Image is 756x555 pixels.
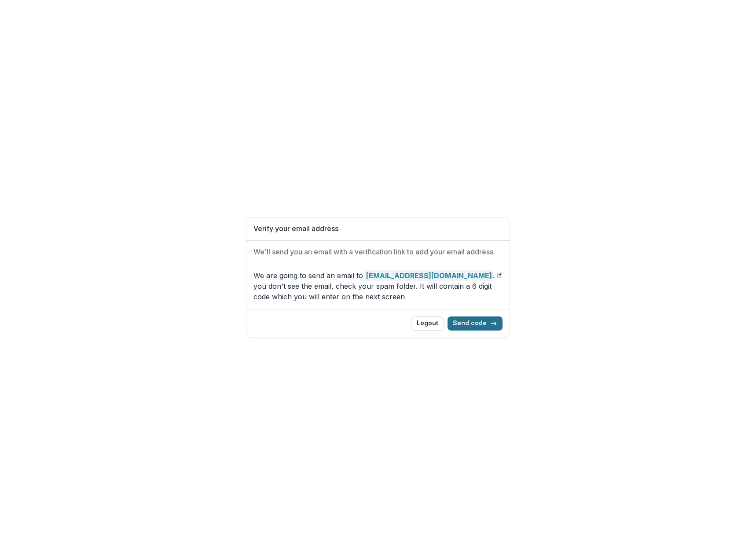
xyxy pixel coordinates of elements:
[253,248,503,256] h2: We'll send you an email with a verification link to add your email address.
[411,316,444,331] button: Logout
[253,270,503,302] p: We are going to send an email to . If you don't see the email, check your spam folder. It will co...
[253,224,503,233] h1: Verify your email address
[365,270,493,281] strong: [EMAIL_ADDRESS][DOMAIN_NAME]
[448,316,503,331] button: Send code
